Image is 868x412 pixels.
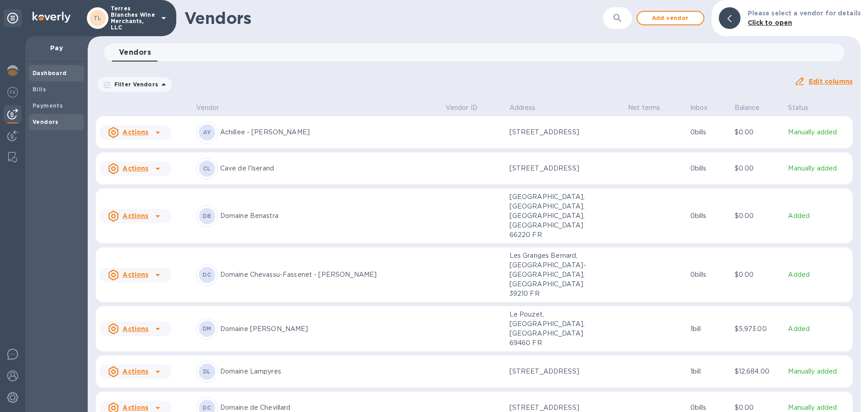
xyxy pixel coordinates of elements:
[203,165,211,172] b: CL
[637,11,704,25] button: Add vendor
[690,367,727,376] p: 1 bill
[690,270,727,279] p: 0 bills
[220,128,439,137] p: Achillee - [PERSON_NAME]
[33,102,63,109] b: Payments
[735,103,772,113] span: Balance
[645,13,696,24] span: Add vendor
[735,103,760,113] p: Balance
[809,78,853,85] u: Edit columns
[788,211,849,221] p: Added
[220,367,439,376] p: Domaine Lampyres
[788,103,808,113] p: Status
[123,165,148,172] u: Actions
[690,324,727,334] p: 1 bill
[735,367,781,376] p: $12,684.00
[220,324,439,334] p: Domaine [PERSON_NAME]
[94,14,102,21] b: TL
[690,103,708,113] p: Inbox
[509,310,600,348] p: Le Pouzet, [GEOGRAPHIC_DATA], [GEOGRAPHIC_DATA] 69460 FR
[628,103,672,113] span: Net terms
[123,368,148,375] u: Actions
[203,129,211,136] b: AY
[33,70,67,76] b: Dashboard
[788,128,849,137] p: Manually added
[220,164,439,173] p: Cave de l'Iserand
[690,211,727,221] p: 0 bills
[690,103,720,113] span: Inbox
[196,103,231,113] span: Vendor
[33,12,71,23] img: Logo
[509,103,536,113] p: Address
[446,103,489,113] span: Vendor ID
[123,404,148,411] u: Actions
[184,9,603,28] h1: Vendors
[203,325,212,332] b: DM
[111,5,156,31] p: Terres Blanches Wine Merchants, LLC
[735,128,781,137] p: $0.00
[123,271,148,278] u: Actions
[203,213,211,219] b: DB
[220,211,439,221] p: Domaine Benastra
[446,103,477,113] p: Vendor ID
[509,128,600,137] p: [STREET_ADDRESS]
[509,103,547,113] span: Address
[7,87,18,98] img: Foreign exchange
[735,211,781,221] p: $0.00
[788,324,849,334] p: Added
[509,251,600,298] p: Les Granges Bernard, [GEOGRAPHIC_DATA]-[GEOGRAPHIC_DATA], [GEOGRAPHIC_DATA] 39210 FR
[203,404,211,411] b: DC
[509,164,600,173] p: [STREET_ADDRESS]
[748,9,861,17] b: Please select a vendor for details
[123,212,148,219] u: Actions
[509,367,600,376] p: [STREET_ADDRESS]
[196,103,219,113] p: Vendor
[4,9,22,27] div: Unpin categories
[203,368,211,375] b: DL
[33,86,46,93] b: Bills
[203,271,211,278] b: DC
[788,164,849,173] p: Manually added
[33,118,59,125] b: Vendors
[748,19,793,26] b: Click to open
[788,367,849,376] p: Manually added
[735,270,781,279] p: $0.00
[690,164,727,173] p: 0 bills
[220,270,439,279] p: Domaine Chevassu-Fassenet - [PERSON_NAME]
[628,103,660,113] p: Net terms
[123,128,148,136] u: Actions
[119,46,151,59] span: Vendors
[33,43,80,52] p: Pay
[735,324,781,334] p: $5,973.00
[509,192,600,240] p: [GEOGRAPHIC_DATA], [GEOGRAPHIC_DATA], [GEOGRAPHIC_DATA], [GEOGRAPHIC_DATA] 66220 FR
[735,164,781,173] p: $0.00
[690,128,727,137] p: 0 bills
[123,325,148,332] u: Actions
[788,270,849,279] p: Added
[111,81,158,88] p: Filter Vendors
